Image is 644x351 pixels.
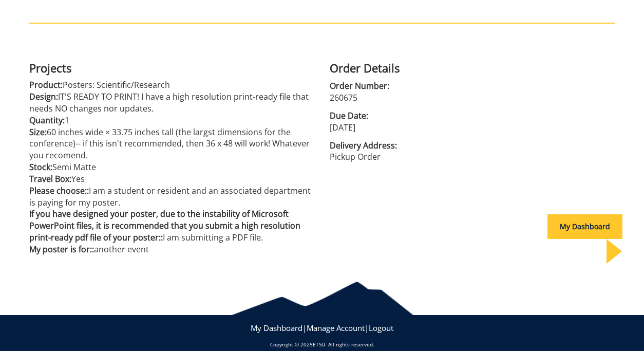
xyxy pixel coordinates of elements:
a: Manage Account [307,323,365,333]
span: Product: [29,79,63,90]
p: I am a student or resident and an associated department is paying for my poster. [29,185,314,209]
p: IT'S READY TO PRINT! I have a high resolution print-ready file that needs NO changes nor updates. [29,91,314,115]
span: Design: [29,91,58,102]
div: My Dashboard [547,214,622,239]
span: Please choose:: [29,185,89,196]
h4: Order Details [330,62,615,74]
a: ETSU [313,341,325,348]
p: Yes [29,173,314,185]
a: My Dashboard [547,221,622,231]
p: 1 [29,115,314,126]
p: Pickup Order [330,151,615,163]
p: I am submitting a PDF file. [29,208,314,244]
span: Due Date: [330,110,615,122]
span: Quantity: [29,115,65,126]
p: Posters: Scientific/Research [29,79,314,91]
a: My Dashboard [251,323,302,333]
span: My poster is for:: [29,244,94,255]
p: [DATE] [330,122,615,134]
h4: Projects [29,62,314,74]
p: Semi Matte [29,161,314,173]
p: 60 inches wide × 33.75 inches tall (the largst dimensions for the conference)-- if this isn't rec... [29,126,314,162]
span: Stock: [29,161,52,173]
p: another event [29,244,314,255]
span: Order Number: [330,80,615,92]
span: Delivery Address: [330,140,615,152]
p: 260675 [330,92,615,104]
span: If you have designed your poster, due to the instability of Microsoft PowerPoint files, it is rec... [29,208,300,243]
span: Size: [29,126,47,138]
span: Travel Box: [29,173,71,184]
a: Logout [369,323,393,333]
